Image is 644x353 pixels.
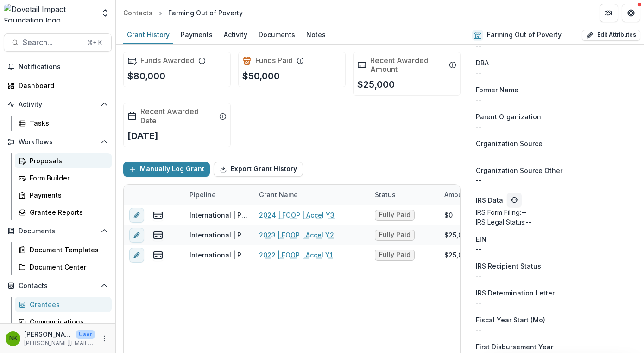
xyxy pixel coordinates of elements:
[129,207,144,222] button: edit
[4,33,112,52] button: Search...
[214,162,303,177] button: Export Grant History
[4,224,112,238] button: Open Documents
[129,247,144,262] button: edit
[476,85,518,95] span: Former Name
[123,28,173,41] div: Grant History
[379,251,410,259] span: Fully Paid
[120,6,246,19] nav: breadcrumb
[24,339,95,347] p: [PERSON_NAME][EMAIL_ADDRESS][DOMAIN_NAME]
[476,244,637,254] div: --
[15,205,112,220] a: Grantee Reports
[168,8,243,18] div: Farming Out of Poverty
[476,234,486,244] p: EIN
[85,38,104,48] div: ⌘ + K
[487,31,562,39] h2: Farming Out of Poverty
[4,4,95,22] img: Dovetail Impact Foundation logo
[15,187,112,203] a: Payments
[476,58,489,68] span: DBA
[30,245,104,255] div: Document Templates
[476,139,543,148] span: Organization Source
[127,69,165,83] p: $80,000
[622,4,640,22] button: Get Help
[30,156,104,166] div: Proposals
[30,190,104,200] div: Payments
[184,185,253,205] div: Pipeline
[184,190,221,199] div: Pipeline
[15,242,112,257] a: Document Templates
[476,342,553,352] span: First Disbursement Year
[140,56,195,65] h2: Funds Awarded
[15,116,112,131] a: Tasks
[19,282,97,290] span: Contacts
[15,153,112,168] a: Proposals
[444,210,453,220] div: $0
[253,185,369,205] div: Grant Name
[476,175,637,185] p: --
[19,138,97,146] span: Workflows
[99,333,110,344] button: More
[15,170,112,186] a: Form Builder
[507,193,522,207] button: refresh
[30,118,104,128] div: Tasks
[220,28,251,41] div: Activity
[476,325,637,334] p: --
[444,250,471,260] div: $25,000
[476,148,637,158] p: --
[444,190,485,199] p: Amount Paid
[24,329,72,339] p: [PERSON_NAME]
[242,69,280,83] p: $50,000
[476,195,503,205] p: IRS Data
[30,317,104,327] div: Communications
[15,259,112,275] a: Document Center
[120,6,156,19] a: Contacts
[129,227,144,242] button: edit
[476,217,637,227] p: IRS Legal Status: --
[439,185,508,205] div: Amount Paid
[15,314,112,329] a: Communications
[4,97,112,112] button: Open Activity
[476,315,545,325] span: Fiscal Year Start (Mo)
[476,166,562,175] span: Organization Source Other
[255,56,293,65] h2: Funds Paid
[23,38,82,47] span: Search...
[4,278,112,293] button: Open Contacts
[19,101,97,109] span: Activity
[259,230,334,240] a: 2023 | FOOP | Accel Y2
[127,129,158,143] p: [DATE]
[177,26,216,44] a: Payments
[255,28,299,41] div: Documents
[152,209,164,220] button: view-payments
[476,68,637,77] div: --
[19,227,97,235] span: Documents
[476,41,637,51] p: --
[582,30,640,41] button: Edit Attributes
[255,26,299,44] a: Documents
[15,297,112,312] a: Grantees
[253,190,303,199] div: Grant Name
[259,210,335,220] a: 2024 | FOOP | Accel Y3
[76,330,95,339] p: User
[476,122,637,131] p: --
[476,261,541,271] span: IRS Recipient Status
[189,210,248,220] div: International | Prospects Pipeline
[4,59,112,74] button: Notifications
[30,300,104,309] div: Grantees
[444,230,471,240] div: $25,000
[476,112,541,122] span: Parent Organization
[9,335,17,341] div: Naomi Kioi
[303,28,329,41] div: Notes
[30,207,104,217] div: Grantee Reports
[30,173,104,183] div: Form Builder
[19,81,104,90] div: Dashboard
[303,26,329,44] a: Notes
[99,4,112,22] button: Open entity switcher
[259,250,333,260] a: 2022 | FOOP | Accel Y1
[369,190,401,199] div: Status
[140,107,215,125] h2: Recent Awarded Date
[476,271,637,281] div: --
[123,8,152,18] div: Contacts
[369,185,439,205] div: Status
